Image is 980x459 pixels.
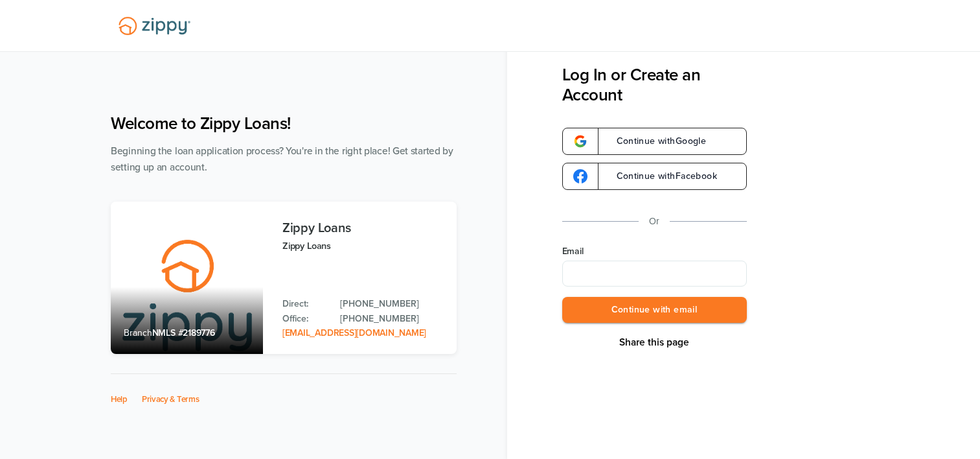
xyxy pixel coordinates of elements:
button: Share This Page [615,336,693,349]
h3: Log In or Create an Account [562,65,747,105]
a: Direct Phone: 512-975-2947 [340,297,444,311]
p: Or [649,213,659,230]
input: Email Address [562,261,747,287]
img: Lender Logo [111,11,198,41]
a: Email Address: zippyguide@zippymh.com [282,327,426,338]
img: google-logo [573,134,587,148]
span: Continue with Facebook [604,172,717,181]
p: Office: [282,312,327,326]
a: Office Phone: 512-975-2947 [340,312,444,326]
a: Privacy & Terms [142,394,199,405]
a: google-logoContinue withFacebook [562,163,747,190]
button: Continue with email [562,297,747,324]
p: Direct: [282,297,327,311]
label: Email [562,245,747,258]
h3: Zippy Loans [282,221,444,235]
span: Continue with Google [604,137,707,146]
span: Branch [124,327,152,338]
h1: Welcome to Zippy Loans! [111,113,457,134]
span: NMLS #2189776 [152,327,215,338]
a: google-logoContinue withGoogle [562,128,747,155]
p: Zippy Loans [282,239,444,253]
a: Help [111,394,128,405]
img: google-logo [573,169,587,183]
span: Beginning the loan application process? You're in the right place! Get started by setting up an a... [111,145,453,173]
